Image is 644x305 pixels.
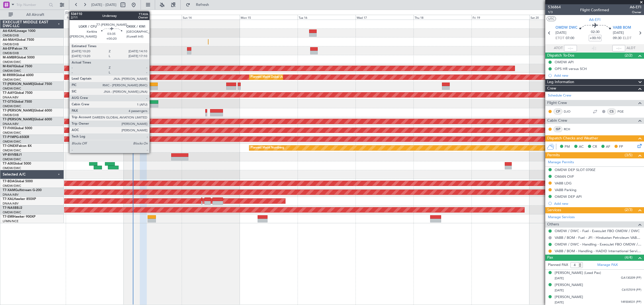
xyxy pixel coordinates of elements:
[3,131,21,135] a: OMDW/DWC
[554,201,641,206] div: Add new
[298,15,356,20] div: Tue 16
[3,109,52,112] a: T7-[PERSON_NAME]Global 6000
[3,95,19,99] a: DNAA/ABV
[14,13,57,17] span: All Aircraft
[555,229,640,233] a: OMDW / DWC - Fuel - ExecuJet FBO OMDW / DWC
[621,300,641,304] span: 149304531 (PP)
[3,65,14,68] span: M-RAFI
[589,17,601,23] span: A6-EFI
[3,56,35,59] a: M-AMBRGlobal 5000
[554,46,563,51] span: ATOT
[613,25,631,31] span: VABB BOM
[3,193,19,197] a: DNAA/ABV
[3,91,32,95] a: T7-AAYGlobal 7500
[555,242,641,247] a: OMDW / DWC - Handling - ExecuJet FBO OMDW / DWC
[555,276,564,280] span: [DATE]
[124,15,182,20] div: Sat 13
[3,29,15,33] span: A6-KAH
[3,56,16,59] span: M-AMBR
[591,29,599,35] span: 02:30
[3,109,34,112] span: T7-[PERSON_NAME]
[3,83,34,86] span: T7-[PERSON_NAME]
[555,194,582,199] div: OMDW DEP API
[3,38,16,42] span: A6-MAH
[3,100,14,103] span: T7-GTS
[592,144,597,150] span: CR
[6,10,58,19] button: All Aircraft
[3,51,19,55] a: OMDB/DXB
[555,288,564,292] span: [DATE]
[3,198,14,201] span: T7-XAL
[564,45,577,51] input: --:--
[3,202,19,206] a: DNAA/ABV
[3,122,19,126] a: DNAA/ABV
[3,113,19,117] a: OMDB/DXB
[3,166,21,170] a: OMDW/DWC
[613,30,624,36] span: [DATE]
[3,215,35,218] a: T7-EMIHawker 900XP
[3,29,35,33] a: A6-KAHLineage 1000
[555,60,574,64] div: OMDW API
[3,34,19,38] a: OMDB/DXB
[414,15,471,20] div: Thu 18
[3,189,42,192] a: T7-XAMGulfstream G-200
[622,288,641,292] span: C6157019 (PP)
[471,15,529,20] div: Fri 19
[555,235,641,240] a: VABB / BOM - Fuel - JFI - Hindustan Petroleum VABB / BOM
[191,3,214,7] span: Refresh
[547,221,559,228] span: Others
[555,36,564,41] span: ETOT
[555,282,583,288] div: [PERSON_NAME]
[547,135,598,142] span: Dispatch Checks and Weather
[3,206,14,210] span: T7-NAS
[3,136,29,139] a: T7-P1MPG-650ER
[555,181,572,185] div: VABB LDG
[623,36,631,41] span: ELDT
[554,109,562,114] div: CP
[3,74,34,77] a: M-RRRRGlobal 6000
[3,118,52,121] a: T7-[PERSON_NAME]Global 6000
[547,85,556,92] span: Crew
[548,93,571,98] a: Schedule Crew
[555,300,564,304] span: [DATE]
[566,36,574,41] span: 07:00
[3,180,14,183] span: T7-BDA
[630,4,641,10] span: A6-EFI
[3,210,21,214] a: OMDW/DWC
[3,47,27,50] a: A6-EFIFalcon 7X
[84,47,137,55] div: Planned Maint Dubai (Al Maktoum Intl)
[625,255,632,260] span: (4/4)
[3,148,21,152] a: OMDW/DWC
[547,16,556,21] button: UTC
[548,215,575,220] a: Manage Services
[182,15,240,20] div: Sun 14
[3,83,52,86] a: T7-[PERSON_NAME]Global 7500
[548,4,561,10] span: 536864
[3,153,14,157] span: VP-BVV
[3,180,33,183] a: T7-BDAGlobal 5000
[547,100,567,106] span: Flight Crew
[91,2,116,7] span: [DATE] - [DATE]
[3,189,15,192] span: T7-XAM
[613,36,621,41] span: 09:30
[65,11,74,15] div: [DATE]
[3,69,21,73] a: OMDW/DWC
[627,46,635,51] span: ALDT
[555,188,576,192] div: VABB Parking
[3,162,31,165] a: T7-AIXGlobal 5000
[251,144,284,152] div: Planned Maint Nurnberg
[3,136,16,139] span: T7-P1MP
[621,276,641,280] span: GA130209 (PP)
[547,118,567,124] span: Cabin Crew
[3,91,14,95] span: T7-AAY
[554,126,562,132] div: ISP
[580,7,609,13] div: Flight Confirmed
[3,144,32,148] a: T7-ONEXFalcon 8X
[3,74,15,77] span: M-RRRR
[555,295,583,300] div: [PERSON_NAME]
[555,270,601,276] div: [PERSON_NAME] (Lead Pax)
[3,42,19,46] a: OMDB/DXB
[3,47,13,50] span: A6-EFI
[547,53,574,59] span: Dispatch To-Dos
[3,162,13,165] span: T7-AIX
